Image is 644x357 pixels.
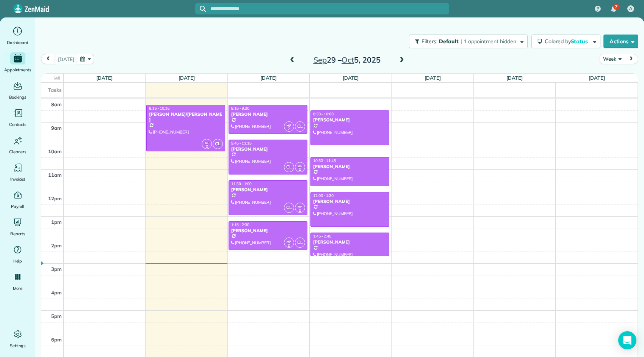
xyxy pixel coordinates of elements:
button: Colored byStatus [531,35,600,48]
a: Cleaners [3,134,32,156]
span: 3pm [51,266,62,272]
div: [PERSON_NAME] [231,187,305,192]
span: CL [213,139,223,149]
a: Contacts [3,107,32,128]
span: Bookings [9,93,27,101]
span: MF [298,204,302,209]
small: 2 [284,126,294,133]
small: 2 [295,166,305,173]
span: Invoices [10,175,25,183]
span: More [13,285,22,292]
a: [DATE] [96,75,113,81]
span: Dashboard [7,39,28,46]
button: prev [41,54,55,64]
small: 2 [284,242,294,249]
div: [PERSON_NAME] [313,164,387,169]
span: MF [298,164,302,168]
span: Cleaners [9,148,26,156]
span: MF [205,141,209,145]
span: 8am [51,101,62,107]
a: [DATE] [506,75,523,81]
button: Focus search [195,6,206,12]
div: [PERSON_NAME] [313,239,387,245]
a: Settings [3,328,32,349]
span: 12pm [48,195,62,201]
span: Default [439,38,459,45]
span: 1:45 - 2:45 [313,234,331,239]
span: CL [295,237,305,248]
a: Dashboard [3,25,32,46]
span: CL [284,203,294,213]
span: 7 [615,4,617,10]
span: Colored by [545,38,591,45]
div: [PERSON_NAME] [313,199,387,204]
span: Settings [10,342,26,349]
span: MF [287,239,291,244]
button: Week [600,54,624,64]
span: Oct [342,55,354,64]
small: 2 [295,207,305,214]
a: Bookings [3,80,32,101]
span: A [629,6,632,12]
span: Sep [313,55,327,64]
span: Contacts [9,121,26,128]
span: Appointments [4,66,31,74]
div: [PERSON_NAME]/[PERSON_NAME] [149,112,223,123]
span: Reports [10,230,25,237]
span: Status [571,38,589,45]
a: [DATE] [425,75,441,81]
button: Actions [603,35,638,48]
button: next [624,54,638,64]
h2: 29 – 5, 2025 [299,56,394,64]
span: 9:45 - 11:15 [231,141,252,146]
span: 8:15 - 10:15 [149,106,169,111]
span: 11am [48,172,62,178]
a: Help [3,244,32,265]
a: [DATE] [343,75,359,81]
div: Open Intercom Messenger [618,331,636,349]
span: Payroll [11,203,25,210]
span: CL [295,121,305,132]
span: Help [13,257,22,265]
span: 2pm [51,242,62,248]
span: Filters: [421,38,437,45]
div: [PERSON_NAME] [231,146,305,152]
div: 7 unread notifications [606,1,622,17]
span: 12:00 - 1:30 [313,193,334,198]
button: [DATE] [55,54,77,64]
a: [DATE] [589,75,605,81]
span: 10am [48,148,62,154]
div: [PERSON_NAME] [231,228,305,233]
span: Tasks [48,87,62,93]
span: 10:30 - 11:45 [313,158,336,163]
span: 8:30 - 10:00 [313,112,334,116]
a: Payroll [3,189,32,210]
span: MF [287,123,291,127]
span: 1:15 - 2:30 [231,222,249,227]
div: [PERSON_NAME] [231,112,305,117]
a: [DATE] [260,75,277,81]
span: 9am [51,125,62,131]
span: | 1 appointment hidden [461,38,516,45]
a: Reports [3,216,32,237]
a: Invoices [3,162,32,183]
span: CL [284,162,294,172]
button: Filters: Default | 1 appointment hidden [409,35,527,48]
span: 6pm [51,337,62,343]
span: 4pm [51,289,62,296]
a: [DATE] [179,75,195,81]
span: 11:30 - 1:00 [231,181,252,186]
span: 5pm [51,313,62,319]
a: Filters: Default | 1 appointment hidden [405,35,527,48]
svg: Focus search [200,6,206,12]
a: Appointments [3,52,32,74]
span: 1pm [51,219,62,225]
div: [PERSON_NAME] [313,117,387,123]
span: 8:15 - 9:30 [231,106,249,111]
small: 2 [202,143,212,150]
